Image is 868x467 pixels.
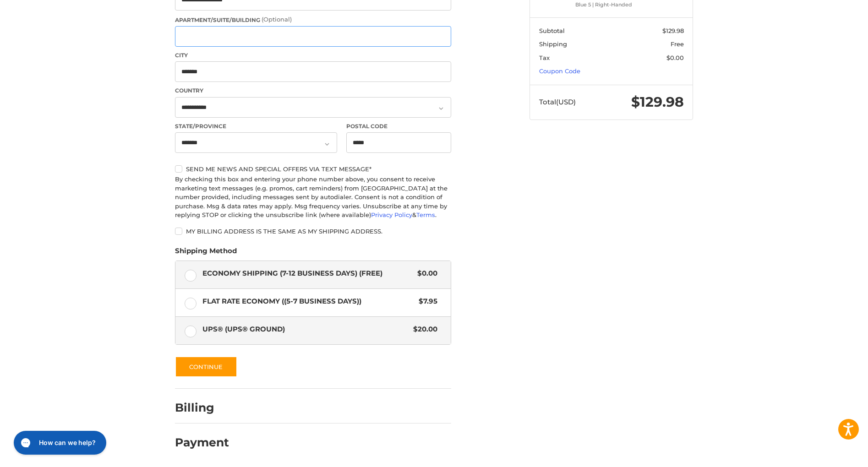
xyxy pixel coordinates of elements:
legend: Shipping Method [175,246,237,261]
span: Free [671,40,684,48]
small: (Optional) [262,16,292,23]
label: Postal Code [346,122,452,130]
a: Coupon Code [539,67,580,75]
span: $20.00 [409,324,437,335]
h2: Billing [175,401,229,415]
label: Country [175,87,451,95]
span: Flat Rate Economy ((5-7 Business Days)) [202,296,415,307]
span: Tax [539,54,550,61]
span: $0.00 [666,54,684,61]
span: $0.00 [413,268,437,279]
span: $129.98 [662,27,684,34]
span: Shipping [539,40,567,48]
iframe: Gorgias live chat messenger [9,428,109,458]
a: Terms [416,211,435,218]
span: UPS® (UPS® Ground) [202,324,409,335]
span: $129.98 [631,93,684,110]
label: City [175,51,451,60]
label: Send me news and special offers via text message* [175,165,451,173]
label: Apartment/Suite/Building [175,15,451,24]
div: By checking this box and entering your phone number above, you consent to receive marketing text ... [175,175,451,220]
label: State/Province [175,122,337,130]
button: Continue [175,356,237,377]
span: Total (USD) [539,98,576,106]
a: Privacy Policy [371,211,412,218]
span: $7.95 [414,296,437,307]
span: Subtotal [539,27,565,34]
span: Economy Shipping (7-12 Business Days) (Free) [202,268,413,279]
h2: Payment [175,435,229,450]
label: My billing address is the same as my shipping address. [175,228,451,235]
